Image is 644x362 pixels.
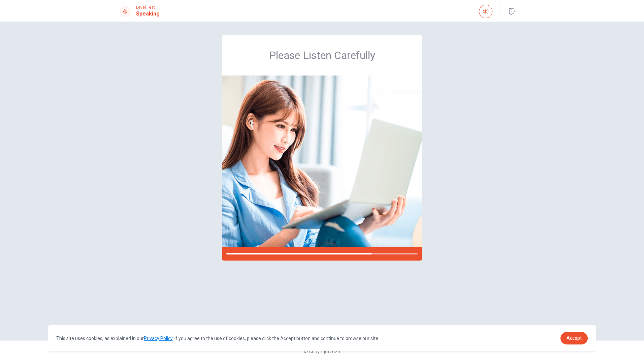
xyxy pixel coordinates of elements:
[269,49,375,62] span: Please Listen Carefully
[136,10,160,18] h1: Speaking
[144,336,172,341] a: Privacy Policy
[136,5,160,10] span: Level Test
[567,335,582,341] span: Accept
[56,336,379,341] span: This site uses cookies, as explained in our . If you agree to the use of cookies, please click th...
[48,325,595,351] div: cookieconsent
[304,349,340,354] span: © Copyright 2025
[222,76,422,247] img: listen carefully
[560,332,588,344] a: dismiss cookie message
